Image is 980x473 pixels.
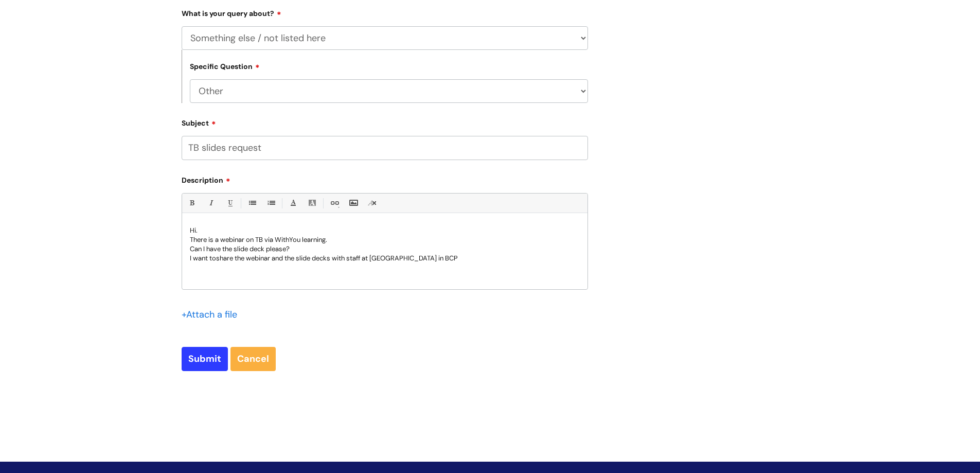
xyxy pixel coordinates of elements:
a: Link [328,197,341,209]
div: Attach a file [182,306,243,323]
a: Cancel [230,347,276,371]
a: Italic (Ctrl-I) [204,197,217,209]
a: 1. Ordered List (Ctrl-Shift-8) [264,197,277,209]
label: What is your query about? [182,6,588,18]
label: Subject [182,115,588,128]
a: Insert Image... [347,197,360,209]
label: Description [182,172,588,185]
a: Font Color [287,197,299,209]
p: There is a webinar on TB via WithYou learning. [190,235,580,244]
a: Back Color [306,197,318,209]
p: Hi. [190,226,580,235]
input: Submit [182,347,228,371]
a: Underline(Ctrl-U) [223,197,236,209]
a: Bold (Ctrl-B) [185,197,198,209]
a: Remove formatting (Ctrl-\) [366,197,379,209]
label: Specific Question [190,61,260,71]
p: I want toshare the webinar and the slide decks with staff at [GEOGRAPHIC_DATA] in BCP [190,254,580,263]
p: Can I have the slide deck please? [190,244,580,254]
a: • Unordered List (Ctrl-Shift-7) [245,197,258,209]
